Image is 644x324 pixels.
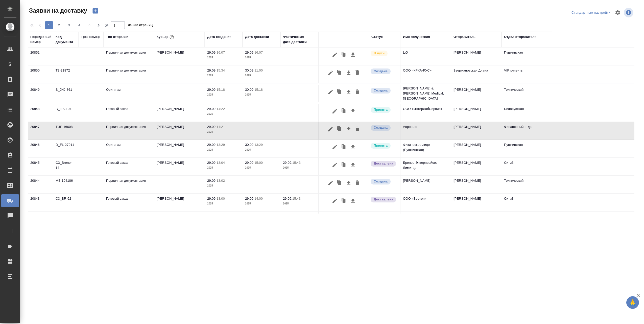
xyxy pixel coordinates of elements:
[330,50,339,60] button: Редактировать
[28,212,53,229] td: 20842
[89,7,101,15] button: Создать
[207,165,240,170] p: 2025
[349,106,357,116] button: Скачать
[292,161,301,165] p: 15:43
[339,106,349,116] button: Клонировать
[75,23,83,28] span: 4
[344,87,353,97] button: Скачать
[374,51,385,56] p: В пути
[283,197,292,200] p: 29.09,
[28,176,53,193] td: 20844
[283,161,292,165] p: 29.09,
[104,122,154,140] td: Первичная документация
[400,65,451,83] td: ООО «КРКА-РУС»
[245,55,278,60] p: 2025
[245,161,254,165] p: 29.09,
[570,9,612,17] div: split button
[353,68,362,78] button: Удалить
[55,21,63,29] button: 2
[400,140,451,157] td: Физическое лицо (Пушкинская)
[53,212,78,229] td: C3_WS-89
[207,55,240,60] p: 2025
[217,143,225,147] p: 13:29
[400,176,451,193] td: [PERSON_NAME]
[207,201,240,206] p: 2025
[326,178,335,188] button: Редактировать
[339,160,349,170] button: Клонировать
[104,85,154,102] td: Оригинал
[56,34,76,44] div: Код документа
[374,88,388,93] p: Создана
[283,201,316,206] p: 2025
[330,106,339,116] button: Редактировать
[502,212,552,229] td: Сити3
[254,143,263,147] p: 13:29
[502,194,552,211] td: Сити3
[451,48,502,65] td: [PERSON_NAME]
[502,158,552,175] td: Сити3
[217,197,225,200] p: 13:00
[28,85,53,102] td: 20849
[53,158,78,175] td: C3_Brenor-14
[283,34,311,44] div: Фактическая дата доставки
[53,65,78,83] td: Т2-21872
[28,158,53,175] td: 20845
[81,34,100,39] div: Трек номер
[28,104,53,122] td: 20848
[626,296,639,309] button: 🙏
[502,65,552,83] td: VIP клиенты
[374,107,388,112] p: Принята
[207,143,217,147] p: 29.09,
[53,140,78,157] td: D_FL-27011
[353,124,362,134] button: Удалить
[400,122,451,140] td: Аэрофлот
[374,69,388,74] p: Создана
[207,107,217,111] p: 29.09,
[104,194,154,211] td: Готовый заказ
[128,22,153,29] span: из 832 страниц
[53,104,78,122] td: B_ILS-104
[370,68,397,75] div: Новая заявка, еще не передана в работу
[254,68,263,72] p: 11:00
[326,87,335,97] button: Редактировать
[154,48,205,65] td: [PERSON_NAME]
[53,194,78,211] td: C3_BR-62
[502,85,552,102] td: Технический
[53,176,78,193] td: МБ-104186
[335,87,344,97] button: Клонировать
[370,87,397,94] div: Новая заявка, еще не передана в работу
[451,104,502,122] td: [PERSON_NAME]
[85,23,93,28] span: 5
[28,194,53,211] td: 20843
[207,125,217,129] p: 29.09,
[207,197,217,200] p: 29.09,
[335,68,344,78] button: Клонировать
[55,23,63,28] span: 2
[292,197,301,200] p: 15:43
[207,68,217,72] p: 29.09,
[245,88,254,91] p: 30.09,
[374,161,393,166] p: Доставлена
[75,21,83,29] button: 4
[65,21,73,29] button: 3
[370,196,397,203] div: Документы доставлены, фактическая дата доставки проставиться автоматически
[245,143,254,147] p: 30.09,
[374,197,393,202] p: Доставлена
[217,51,225,54] p: 16:07
[217,179,225,182] p: 13:02
[349,160,357,170] button: Скачать
[502,140,552,157] td: Пушкинская
[502,176,552,193] td: Технический
[451,176,502,193] td: [PERSON_NAME]
[504,34,536,39] div: Отдел отправителя
[207,183,240,188] p: 2025
[207,111,240,117] p: 2025
[330,142,339,152] button: Редактировать
[65,23,73,28] span: 3
[400,48,451,65] td: ЦО
[157,34,175,40] div: Курьер
[400,83,451,104] td: [PERSON_NAME] & [PERSON_NAME] Medical, [GEOGRAPHIC_DATA]
[370,124,397,131] div: Новая заявка, еще не передана в работу
[207,161,217,165] p: 29.09,
[245,34,269,39] div: Дата доставки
